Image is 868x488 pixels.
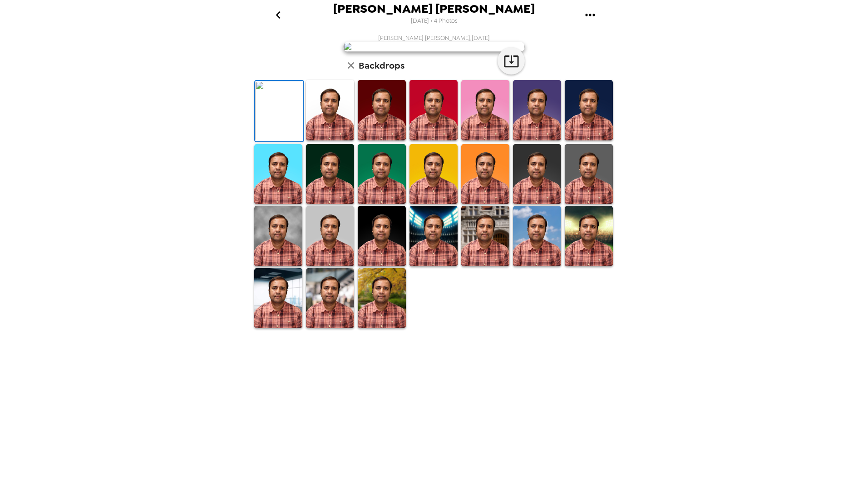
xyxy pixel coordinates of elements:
span: [DATE] • 4 Photos [411,15,458,27]
img: Original [255,81,303,141]
span: [PERSON_NAME] [PERSON_NAME] , [DATE] [378,34,490,42]
img: user [343,42,525,52]
h6: Backdrops [359,58,404,73]
span: [PERSON_NAME] [PERSON_NAME] [333,3,535,15]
